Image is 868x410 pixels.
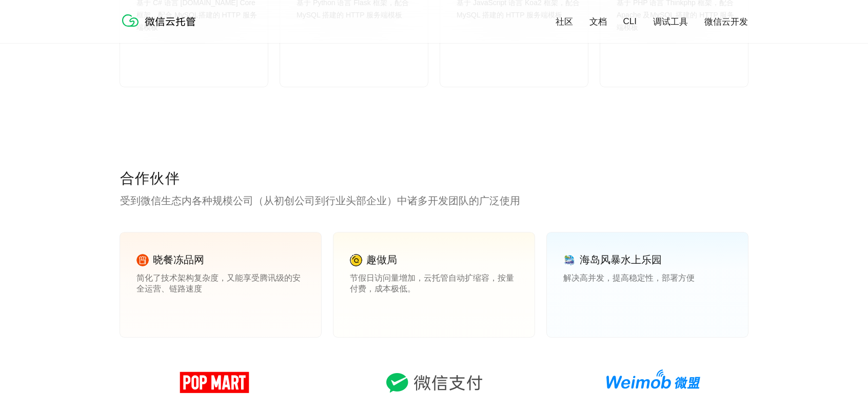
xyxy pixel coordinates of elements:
[366,253,397,267] p: 趣做局
[556,16,573,28] a: 社区
[704,16,748,28] a: 微信云开发
[563,273,732,294] p: 解决高并发，提高稳定性，部署方便
[120,24,202,32] a: 微信云托管
[136,273,305,294] p: 简化了技术架构复杂度，又能享受腾讯级的安全运营、链路速度
[120,169,748,189] p: 合作伙伴
[580,253,662,267] p: 海岛风暴水上乐园
[350,273,518,294] p: 节假日访问量增加，云托管自动扩缩容，按量付费，成本极低。
[120,10,202,31] img: 微信云托管
[653,16,688,28] a: 调试工具
[153,253,204,267] p: 晓餐冻品网
[120,193,748,208] p: 受到微信生态内各种规模公司（从初创公司到行业头部企业）中诸多开发团队的广泛使用
[623,16,637,27] a: CLI
[589,16,607,28] a: 文档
